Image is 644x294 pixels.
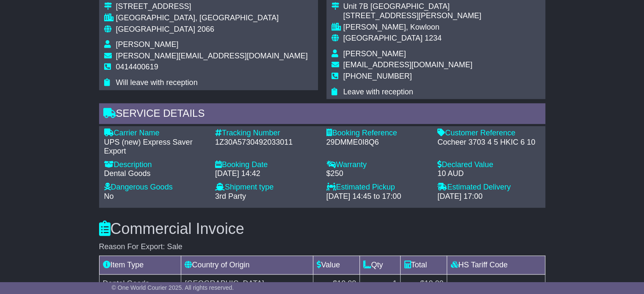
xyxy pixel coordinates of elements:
span: Leave with reception [343,88,413,96]
td: $10.00 [313,275,360,293]
span: 0414400619 [116,63,158,71]
div: Shipment type [215,183,318,192]
td: Item Type [99,256,181,275]
span: [PHONE_NUMBER] [343,72,412,80]
div: [DATE] 14:42 [215,169,318,179]
span: 1234 [425,34,442,42]
div: Service Details [99,103,545,126]
div: Warranty [326,160,429,170]
span: No [104,192,114,201]
span: 2066 [197,25,214,33]
div: [PERSON_NAME], Kowloon [343,23,481,32]
div: UPS (new) Express Saver Export [104,138,207,156]
span: [PERSON_NAME][EMAIL_ADDRESS][DOMAIN_NAME] [116,52,308,60]
span: 3rd Party [215,192,246,201]
td: Country of Origin [181,256,313,275]
div: 10 AUD [437,169,540,179]
h3: Commercial Invoice [99,220,545,237]
div: Cocheer 3703 4 5 HKIC 6 10 [437,138,540,147]
div: Reason For Export: Sale [99,242,545,252]
td: Total [401,256,447,275]
span: Will leave with reception [116,78,198,87]
div: Booking Date [215,160,318,170]
div: Declared Value [437,160,540,170]
div: Unit 7B [GEOGRAPHIC_DATA] [343,2,481,11]
span: [PERSON_NAME] [343,49,406,58]
td: 1 [360,275,401,293]
td: Qty [360,256,401,275]
div: Carrier Name [104,129,207,138]
div: [GEOGRAPHIC_DATA], [GEOGRAPHIC_DATA] [116,14,308,23]
div: [DATE] 17:00 [437,192,540,201]
div: Description [104,160,207,170]
div: Tracking Number [215,129,318,138]
td: [GEOGRAPHIC_DATA] [181,275,313,293]
div: [STREET_ADDRESS][PERSON_NAME] [343,11,481,21]
span: [EMAIL_ADDRESS][DOMAIN_NAME] [343,60,473,69]
td: Dental Goods [99,275,181,293]
div: Dangerous Goods [104,183,207,192]
td: $10.00 [401,275,447,293]
div: [DATE] 14:45 to 17:00 [326,192,429,201]
span: [PERSON_NAME] [116,40,179,49]
div: Booking Reference [326,129,429,138]
td: HS Tariff Code [447,256,545,275]
div: Dental Goods [104,169,207,179]
div: Customer Reference [437,129,540,138]
div: [STREET_ADDRESS] [116,2,308,11]
span: [GEOGRAPHIC_DATA] [343,34,423,42]
span: [GEOGRAPHIC_DATA] [116,25,195,33]
div: Estimated Pickup [326,183,429,192]
span: © One World Courier 2025. All rights reserved. [112,284,234,291]
div: 1Z30A5730492033011 [215,138,318,147]
div: 29DMME0I8Q6 [326,138,429,147]
div: $250 [326,169,429,179]
td: Value [313,256,360,275]
div: Estimated Delivery [437,183,540,192]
